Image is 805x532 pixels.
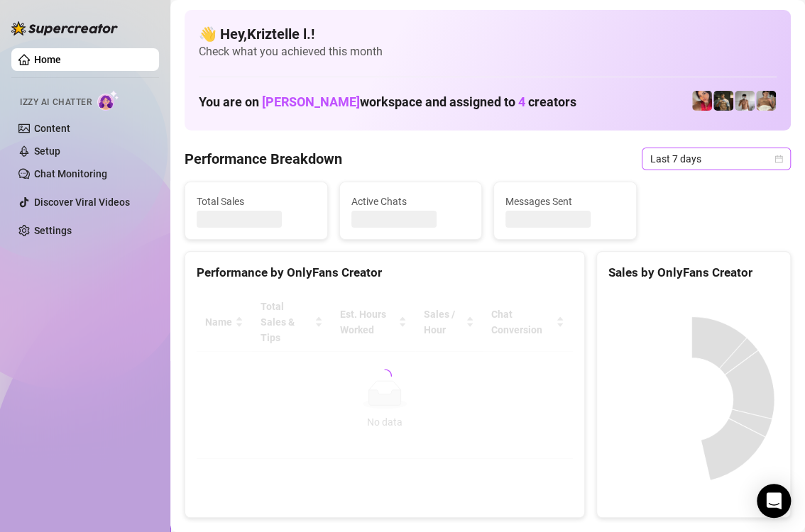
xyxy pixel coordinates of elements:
h4: Performance Breakdown [185,149,342,169]
span: Check what you achieved this month [199,44,777,60]
img: Aussieboy_jfree [756,91,776,111]
div: Sales by OnlyFans Creator [608,263,779,282]
span: Messages Sent [505,194,625,209]
span: loading [375,365,395,385]
div: Performance by OnlyFans Creator [197,263,573,282]
span: [PERSON_NAME] [262,94,360,109]
h1: You are on workspace and assigned to creators [199,94,576,110]
img: logo-BBDzfeDw.svg [11,21,118,35]
div: Open Intercom Messenger [757,484,791,518]
span: Total Sales [197,194,316,209]
img: aussieboy_j [735,91,755,111]
a: Chat Monitoring [34,168,107,179]
span: Last 7 days [650,148,782,170]
a: Settings [34,225,72,236]
img: Tony [713,91,733,111]
span: 4 [518,94,525,109]
h4: 👋 Hey, Kriztelle l. ! [199,24,777,44]
span: Active Chats [351,194,471,209]
img: Vanessa [692,91,712,111]
img: AI Chatter [97,90,119,111]
a: Discover Viral Videos [34,196,130,208]
a: Content [34,123,70,134]
span: Izzy AI Chatter [20,96,92,109]
a: Setup [34,145,60,157]
a: Home [34,54,61,65]
span: calendar [774,155,783,163]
